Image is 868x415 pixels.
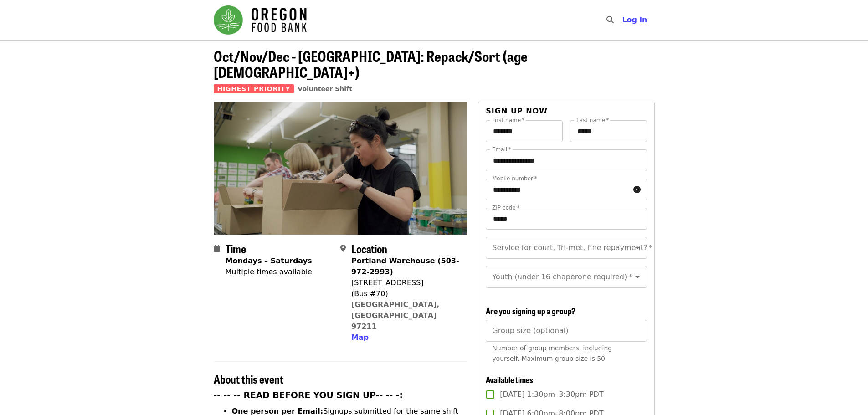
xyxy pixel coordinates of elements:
[214,84,294,93] span: Highest Priority
[214,390,403,400] strong: -- -- -- READ BEFORE YOU SIGN UP-- -- -:
[622,15,647,24] span: Log in
[492,205,519,210] label: ZIP code
[214,5,307,35] img: Oregon Food Bank - Home
[570,120,647,142] input: Last name
[492,118,525,123] label: First name
[298,85,352,92] a: Volunteer Shift
[633,185,641,194] i: circle-info icon
[340,244,346,253] i: map-marker-alt icon
[351,288,460,299] div: (Bus #70)
[606,15,614,24] i: search icon
[351,300,440,331] a: [GEOGRAPHIC_DATA], [GEOGRAPHIC_DATA] 97211
[486,374,533,385] span: Available times
[492,344,612,362] span: Number of group members, including yourself. Maximum group size is 50
[492,176,537,181] label: Mobile number
[486,107,548,115] span: Sign up now
[486,320,647,342] input: [object Object]
[351,332,369,343] button: Map
[351,241,387,256] span: Location
[226,241,246,256] span: Time
[226,266,312,277] div: Multiple times available
[486,120,563,142] input: First name
[486,305,575,317] span: Are you signing up a group?
[576,118,609,123] label: Last name
[214,102,467,234] img: Oct/Nov/Dec - Portland: Repack/Sort (age 8+) organized by Oregon Food Bank
[631,241,644,254] button: Open
[226,256,312,265] strong: Mondays – Saturdays
[492,147,511,152] label: Email
[486,208,647,230] input: ZIP code
[351,333,369,342] span: Map
[351,256,459,276] strong: Portland Warehouse (503-972-2993)
[619,9,627,31] input: Search
[486,179,629,200] input: Mobile number
[214,244,220,253] i: calendar icon
[486,149,647,171] input: Email
[500,389,603,400] span: [DATE] 1:30pm–3:30pm PDT
[615,11,654,29] button: Log in
[214,45,528,82] span: Oct/Nov/Dec - [GEOGRAPHIC_DATA]: Repack/Sort (age [DEMOGRAPHIC_DATA]+)
[351,277,460,288] div: [STREET_ADDRESS]
[214,371,283,387] span: About this event
[631,271,644,283] button: Open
